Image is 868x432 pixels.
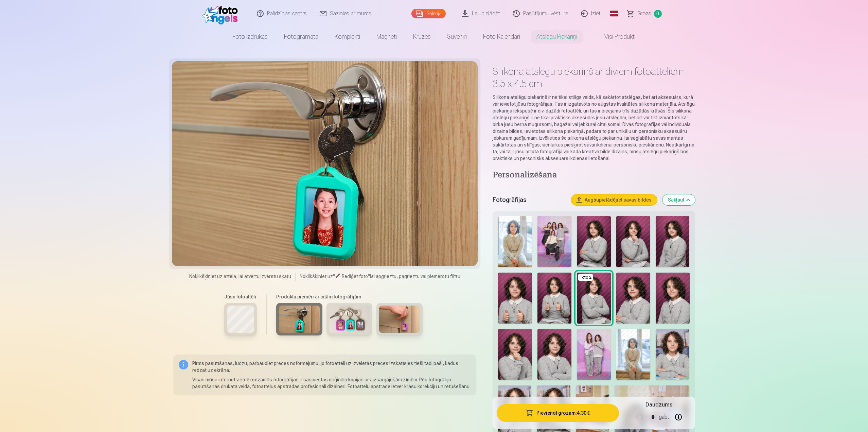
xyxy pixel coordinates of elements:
[475,27,528,46] a: Foto kalendāri
[637,10,651,18] span: Grozs
[192,376,471,390] p: Visas mūsu internet vietnē redzamās fotogrāfijas ir saspiestas oriģinālu kopijas ar aizsargājošām...
[493,170,695,181] h4: Personalizēšana
[224,293,257,300] h6: Jūsu fotoattēli
[342,274,368,279] span: Rediģēt foto
[326,27,368,46] a: Komplekti
[405,27,439,46] a: Krūzes
[578,274,593,281] div: Foto 2
[300,274,333,279] span: Noklikšķiniet uz
[273,293,425,300] h6: Produktu piemēri ar citām fotogrāfijām
[368,27,405,46] a: Magnēti
[493,65,695,90] h1: Silikona atslēgu piekariņš ar diviem fotoattēliem 3.5 x 4.5 cm
[493,195,565,205] h5: Fotogrāfijas
[528,27,585,46] a: Atslēgu piekariņi
[333,274,335,279] span: "
[662,194,695,205] button: Sakļaut
[202,3,242,24] img: /fa1
[368,274,370,279] span: "
[654,10,662,18] span: 0
[585,27,644,46] a: Visi produkti
[497,404,619,422] button: Pievienot grozam:4,30 €
[192,360,471,374] p: Pirms pasūtīšanas, lūdzu, pārbaudiet preces noformējumu, jo fotoattēli uz izvēlētās preces izskat...
[571,194,657,205] button: Augšupielādējiet savas bildes
[276,27,326,46] a: Fotogrāmata
[493,94,695,162] p: Silikona atslēgu piekariņš ir ne tikai stilīgs veids, kā sakārtot atslēgas, bet arī aksesuārs, ku...
[189,273,291,280] span: Noklikšķiniet uz attēla, lai atvērtu izvērstu skatu
[439,27,475,46] a: Suvenīri
[411,9,446,18] a: Galerija
[224,27,276,46] a: Foto izdrukas
[645,401,672,409] h5: Daudzums
[370,274,460,279] span: lai apgrieztu, pagrieztu vai piemērotu filtru
[659,409,669,425] div: gab.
